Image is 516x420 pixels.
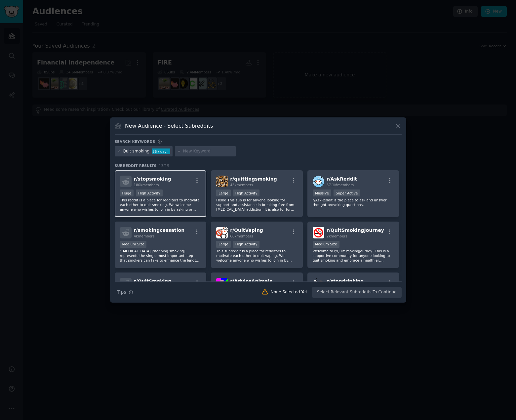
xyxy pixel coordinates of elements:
span: r/ stopsmoking [134,176,171,182]
span: 4k members [134,234,155,238]
div: Medium Size [120,241,147,248]
img: quittingsmoking [216,176,228,187]
div: None Selected Yet [271,289,307,295]
h3: New Audience - Select Subreddits [125,122,213,129]
span: 57.1M members [327,183,354,187]
span: r/ AskReddit [327,176,357,182]
span: r/ QuitVaping [230,228,263,233]
span: 66k members [230,234,253,238]
div: Large [216,241,231,248]
div: High Activity [233,189,260,196]
span: 43k members [230,183,253,187]
span: r/ quittingsmoking [230,176,277,182]
span: r/ AdviceAnimals [230,278,272,284]
span: Tips [117,289,126,296]
div: Quit smoking [123,148,149,154]
span: Subreddit Results [115,163,157,168]
div: Massive [313,189,331,196]
p: This reddit is a place for redditors to motivate each other to quit smoking. We welcome anyone wh... [120,198,201,212]
h3: Search keywords [115,139,155,144]
span: 13 / 15 [159,164,170,168]
p: This subreddit is a place for redditors to motivate each other to quit vaping. We welcome anyone ... [216,249,298,263]
span: r/ stopdrinking [327,278,364,284]
p: “[MEDICAL_DATA] [stopping smoking] represents the single most important step that smokers can tak... [120,249,201,263]
div: High Activity [233,241,260,248]
span: r/ QuitSmoking [134,278,172,284]
p: Hello! This sub is for anyone looking for support and assistance in breaking free from [MEDICAL_D... [216,198,298,212]
img: QuitVaping [216,227,228,238]
span: r/ smokingcessation [134,228,185,233]
div: Medium Size [313,241,339,248]
div: High Activity [136,189,163,196]
div: 36 / day [152,148,170,154]
p: Welcome to r/QuitSmokingJourney! This is a supportive community for anyone looking to quit smokin... [313,249,394,263]
span: 180k members [134,183,159,187]
img: AdviceAnimals [216,278,228,289]
input: New Keyword [183,148,233,154]
span: r/ QuitSmokingJourney [327,228,384,233]
div: Large [216,189,231,196]
div: Huge [120,189,134,196]
p: r/AskReddit is the place to ask and answer thought-provoking questions. [313,198,394,207]
span: 2k members [327,234,347,238]
img: stopdrinking [313,278,324,289]
div: Super Active [334,189,360,196]
img: AskReddit [313,176,324,187]
img: QuitSmokingJourney [313,227,324,238]
button: Tips [115,286,136,298]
